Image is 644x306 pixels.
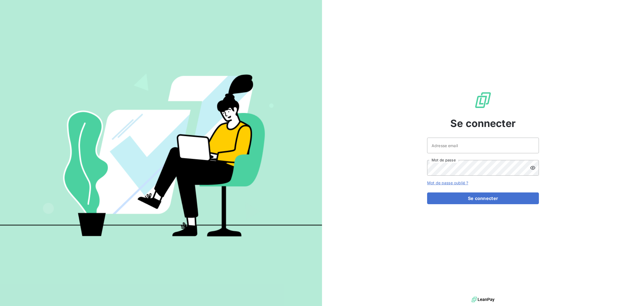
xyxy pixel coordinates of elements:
[427,192,539,204] button: Se connecter
[427,180,468,185] a: Mot de passe oublié ?
[472,295,494,304] img: logo
[427,138,539,153] input: placeholder
[474,91,492,109] img: Logo LeanPay
[450,116,516,131] span: Se connecter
